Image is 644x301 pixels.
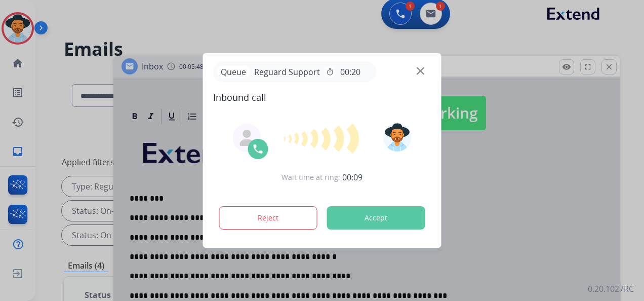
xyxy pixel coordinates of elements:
img: close-button [417,67,424,75]
span: Reguard Support [250,66,324,78]
p: 0.20.1027RC [588,283,634,295]
img: avatar [383,123,411,152]
span: Inbound call [213,90,431,104]
p: Queue [217,65,250,78]
img: call-icon [252,143,264,155]
img: agent-avatar [239,130,255,146]
button: Reject [219,206,317,230]
span: 00:09 [342,171,363,183]
button: Accept [327,206,425,230]
span: 00:20 [340,66,360,78]
span: Wait time at ring: [281,172,340,182]
mat-icon: timer [326,68,334,76]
